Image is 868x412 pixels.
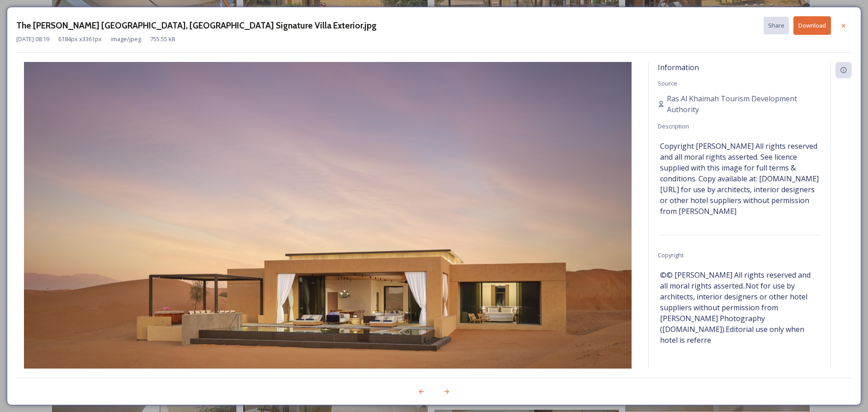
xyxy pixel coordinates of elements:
span: image/jpeg [111,35,141,43]
span: Source [658,79,677,87]
span: 6184 px x 3361 px [58,35,102,43]
button: Share [764,17,789,34]
button: Download [793,16,831,35]
span: ©© [PERSON_NAME] All rights reserved and all moral rights asserted..Not for use by architects, in... [660,270,819,346]
span: Ras Al Khaimah Tourism Development Authority [667,93,821,115]
h3: The [PERSON_NAME] [GEOGRAPHIC_DATA], [GEOGRAPHIC_DATA] Signature Villa Exterior.jpg [16,19,377,32]
img: FE17C7AC-57D1-4DBD-B785B2628BBC43C7.jpg [16,62,639,393]
span: Information [658,62,699,72]
span: Copyright [PERSON_NAME] All rights reserved and all moral rights asserted. See licence supplied w... [660,141,819,217]
span: Description [658,122,689,130]
span: Copyright [658,251,684,259]
span: [DATE] 08:19 [16,35,49,43]
span: 755.55 kB [150,35,175,43]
